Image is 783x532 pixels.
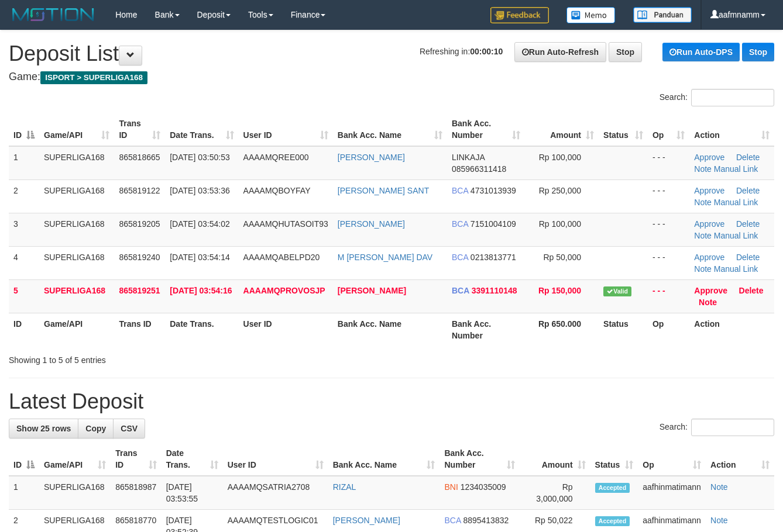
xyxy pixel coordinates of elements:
th: Bank Acc. Number: activate to sort column ascending [439,443,520,476]
a: Note [710,516,728,525]
td: Rp 3,000,000 [520,476,590,510]
a: CSV [113,419,145,438]
th: Bank Acc. Number [447,313,525,346]
span: BCA [452,253,468,262]
td: SUPERLIGA168 [39,476,111,510]
label: Search: [660,419,774,436]
th: User ID: activate to sort column ascending [223,443,328,476]
h4: Game: [9,71,774,83]
span: Valid transaction [603,286,631,296]
td: SUPERLIGA168 [39,213,114,246]
span: BCA [452,186,468,195]
span: AAAAMQABELPD20 [243,253,320,262]
td: 3 [9,213,39,246]
td: 1 [9,476,39,510]
img: Button%20Memo.svg [566,7,616,23]
span: 865818665 [119,153,160,162]
th: Date Trans.: activate to sort column ascending [165,113,238,146]
span: Copy 8895413832 to clipboard [463,516,509,525]
a: [PERSON_NAME] [338,219,405,229]
td: 865818987 [111,476,161,510]
th: Amount: activate to sort column ascending [520,443,590,476]
a: Manual Link [714,164,758,174]
th: Status [599,313,648,346]
span: ISPORT > SUPERLIGA168 [40,71,147,84]
span: Copy 1234035009 to clipboard [461,482,506,492]
td: SUPERLIGA168 [39,279,114,313]
a: Show 25 rows [9,419,78,438]
th: Amount: activate to sort column ascending [525,113,599,146]
td: - - - [648,246,689,279]
th: Game/API [39,313,114,346]
th: Action [689,313,774,346]
span: Refreshing in: [420,47,503,56]
a: Run Auto-Refresh [514,42,606,62]
td: [DATE] 03:53:55 [162,476,223,510]
img: MOTION_logo.png [9,6,98,23]
th: ID: activate to sort column descending [9,113,39,146]
a: Delete [736,219,760,229]
td: AAAAMQSATRIA2708 [223,476,328,510]
span: Copy 7151004109 to clipboard [471,219,516,229]
th: Action: activate to sort column ascending [706,443,774,476]
th: ID [9,313,39,346]
span: [DATE] 03:50:53 [170,153,229,162]
a: RIZAL [333,482,356,492]
a: [PERSON_NAME] [333,516,400,525]
div: Showing 1 to 5 of 5 entries [9,350,318,366]
th: Trans ID: activate to sort column ascending [114,113,165,146]
a: Approve [694,219,724,229]
td: - - - [648,213,689,246]
span: [DATE] 03:53:36 [170,186,229,195]
span: [DATE] 03:54:02 [170,219,229,229]
span: CSV [121,424,138,433]
img: panduan.png [633,7,692,23]
a: Note [694,264,712,274]
a: [PERSON_NAME] [338,153,405,162]
a: [PERSON_NAME] [338,286,406,295]
th: Date Trans.: activate to sort column ascending [162,443,223,476]
th: Bank Acc. Name: activate to sort column ascending [328,443,440,476]
th: Action: activate to sort column ascending [689,113,774,146]
span: Accepted [595,516,630,526]
th: Date Trans. [165,313,238,346]
th: Op [648,313,689,346]
a: Note [694,231,712,240]
span: Show 25 rows [16,424,71,433]
td: SUPERLIGA168 [39,246,114,279]
th: Trans ID [114,313,165,346]
span: BCA [444,516,461,525]
span: 865819122 [119,186,160,195]
a: Note [694,198,712,207]
input: Search: [691,419,774,436]
label: Search: [660,89,774,106]
a: Stop [609,42,642,62]
a: Copy [78,419,114,438]
th: Bank Acc. Name: activate to sort column ascending [333,113,447,146]
th: Status: activate to sort column ascending [599,113,648,146]
td: - - - [648,279,689,313]
a: Delete [739,286,764,295]
a: Note [699,298,717,307]
span: 865819251 [119,286,160,295]
a: Delete [736,253,760,262]
a: Note [710,482,728,492]
td: SUPERLIGA168 [39,179,114,213]
h1: Latest Deposit [9,390,774,413]
a: Note [694,164,712,174]
a: Stop [742,43,774,61]
span: AAAAMQHUTASOIT93 [243,219,328,229]
th: Op: activate to sort column ascending [648,113,689,146]
span: BCA [452,286,469,295]
span: BNI [444,482,458,492]
a: [PERSON_NAME] SANT [338,186,429,195]
span: LINKAJA [452,153,485,162]
th: User ID [239,313,333,346]
span: BCA [452,219,468,229]
a: M [PERSON_NAME] DAV [338,253,432,262]
span: Rp 50,000 [543,253,581,262]
td: 2 [9,179,39,213]
span: [DATE] 03:54:16 [170,286,232,295]
a: Manual Link [714,264,758,274]
a: Approve [694,253,724,262]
